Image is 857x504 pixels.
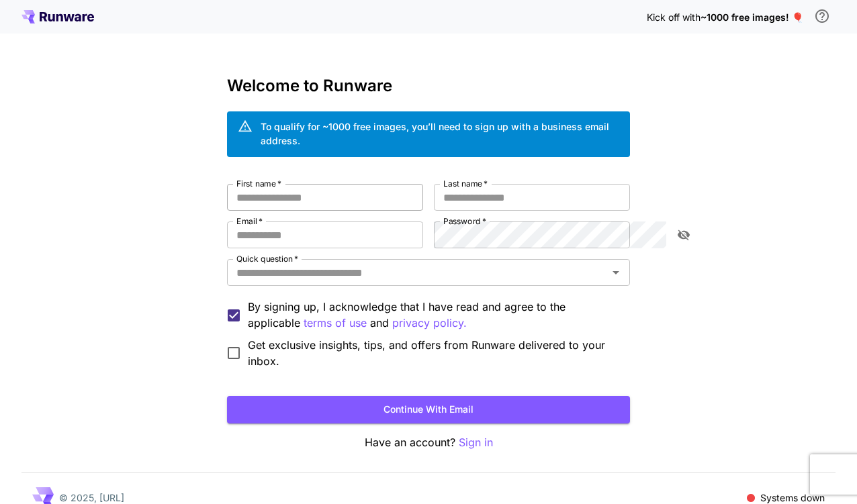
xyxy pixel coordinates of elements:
span: Kick off with [647,11,701,23]
button: Sign in [459,434,493,451]
label: Password [443,215,486,227]
label: Email [236,215,263,227]
button: In order to qualify for free credit, you need to sign up with a business email address and click ... [809,3,836,30]
p: By signing up, I acknowledge that I have read and agree to the applicable and [248,299,619,332]
label: Quick question [236,253,298,264]
div: To qualify for ~1000 free images, you’ll need to sign up with a business email address. [261,119,619,148]
p: privacy policy. [392,315,467,332]
button: Continue with email [227,396,630,423]
button: By signing up, I acknowledge that I have read and agree to the applicable and privacy policy. [304,315,367,332]
span: ~1000 free images! 🎈 [701,11,803,23]
button: toggle password visibility [672,223,696,247]
h3: Welcome to Runware [227,77,630,95]
p: terms of use [304,315,367,332]
button: Open [606,263,625,282]
label: First name [236,178,281,189]
span: Get exclusive insights, tips, and offers from Runware delivered to your inbox. [248,337,619,369]
label: Last name [443,178,488,189]
button: By signing up, I acknowledge that I have read and agree to the applicable terms of use and [392,315,467,332]
p: Have an account? [227,434,630,451]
